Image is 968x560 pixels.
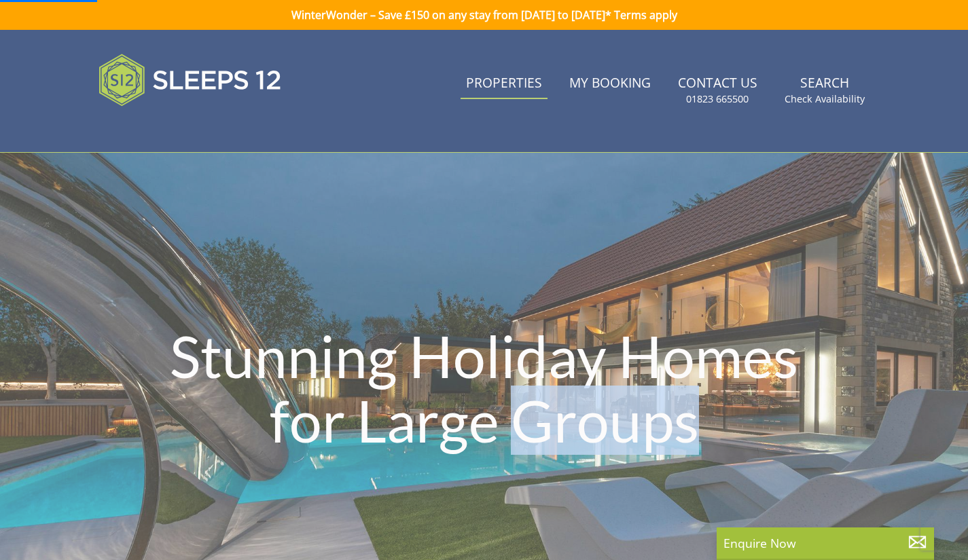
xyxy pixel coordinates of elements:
[92,122,234,134] iframe: Customer reviews powered by Trustpilot
[686,92,749,106] small: 01823 665500
[461,69,548,99] a: Properties
[785,92,865,106] small: Check Availability
[723,534,927,552] p: Enquire Now
[673,69,763,113] a: Contact Us01823 665500
[98,46,282,114] img: Sleeps 12
[564,69,656,99] a: My Booking
[779,69,870,113] a: SearchCheck Availability
[145,297,823,479] h1: Stunning Holiday Homes for Large Groups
